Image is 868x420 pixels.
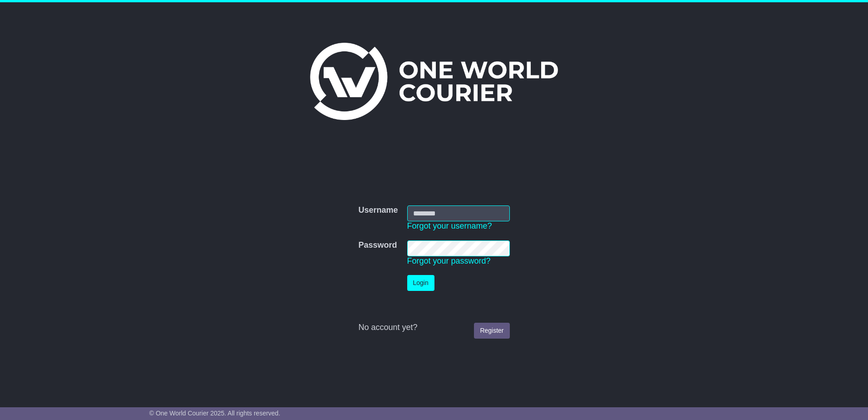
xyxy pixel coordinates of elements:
button: Login [407,275,434,291]
label: Password [358,240,397,250]
a: Register [474,323,509,339]
span: © One World Courier 2025. All rights reserved. [149,410,281,417]
a: Forgot your username? [407,221,492,230]
img: One World [310,43,558,120]
div: No account yet? [358,323,509,333]
a: Forgot your password? [407,256,491,265]
label: Username [358,205,398,215]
